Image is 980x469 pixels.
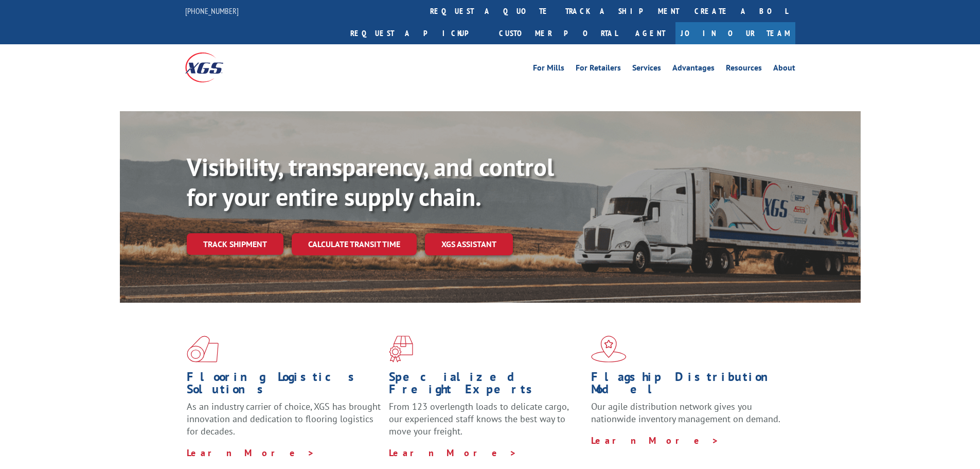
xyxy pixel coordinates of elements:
[185,6,239,16] a: [PHONE_NUMBER]
[533,64,564,75] a: For Mills
[389,371,583,401] h1: Specialized Freight Experts
[187,336,219,362] img: xgs-icon-total-supply-chain-intelligence-red
[187,151,554,213] b: Visibility, transparency, and control for your entire supply chain.
[773,64,795,75] a: About
[491,22,625,44] a: Customer Portal
[672,64,715,75] a: Advantages
[187,447,315,459] a: Learn More >
[726,64,762,75] a: Resources
[292,233,417,255] a: Calculate transit time
[576,64,621,75] a: For Retailers
[632,64,661,75] a: Services
[625,22,675,44] a: Agent
[187,401,381,437] span: As an industry carrier of choice, XGS has brought innovation and dedication to flooring logistics...
[675,22,795,44] a: Join Our Team
[591,401,780,425] span: Our agile distribution network gives you nationwide inventory management on demand.
[425,233,513,255] a: XGS ASSISTANT
[591,336,627,362] img: xgs-icon-flagship-distribution-model-red
[343,22,491,44] a: Request a pickup
[389,447,517,459] a: Learn More >
[187,233,283,255] a: Track shipment
[591,435,719,446] a: Learn More >
[389,401,583,446] p: From 123 overlength loads to delicate cargo, our experienced staff knows the best way to move you...
[389,336,413,362] img: xgs-icon-focused-on-flooring-red
[187,371,381,401] h1: Flooring Logistics Solutions
[591,371,786,401] h1: Flagship Distribution Model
